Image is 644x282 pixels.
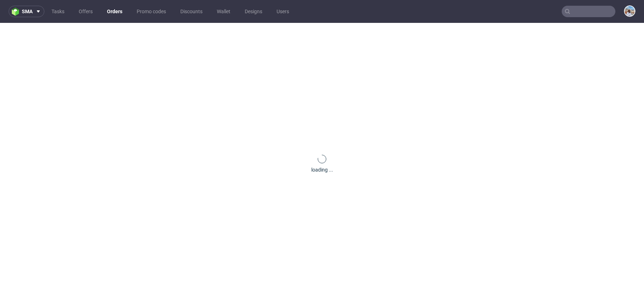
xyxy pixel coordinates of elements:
a: Offers [74,6,97,17]
img: Marta Kozłowska [625,6,635,16]
a: Orders [103,6,127,17]
a: Designs [240,6,267,17]
a: Discounts [176,6,207,17]
span: sma [22,9,33,14]
a: Users [272,6,293,17]
button: sma [9,6,44,17]
a: Tasks [47,6,69,17]
a: Wallet [213,6,235,17]
a: Promo codes [132,6,170,17]
div: loading ... [311,166,333,173]
img: logo [12,8,22,16]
